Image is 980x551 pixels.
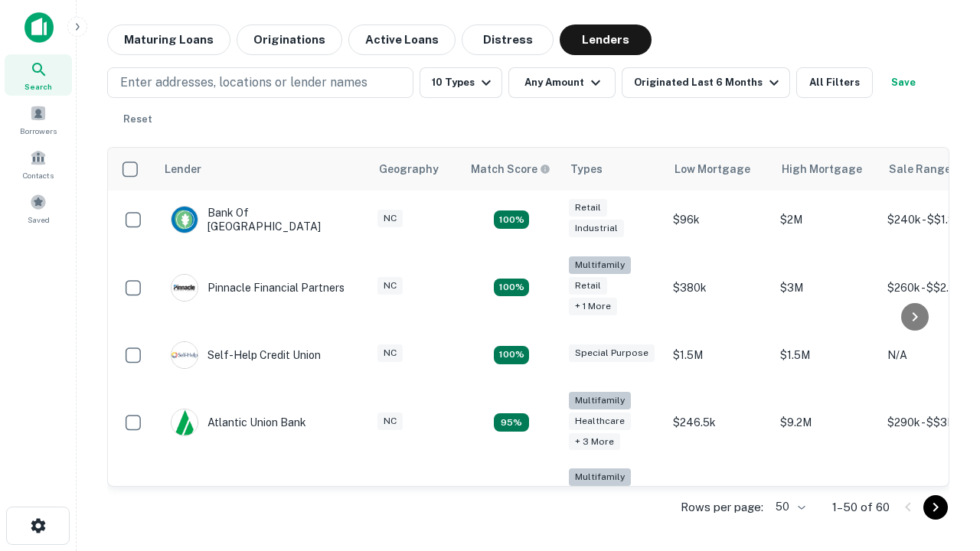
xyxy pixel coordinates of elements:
th: Capitalize uses an advanced AI algorithm to match your search with the best lender. The match sco... [462,148,561,191]
td: $1.5M [773,326,880,384]
img: capitalize-icon.png [24,12,54,43]
img: picture [171,409,198,435]
div: Sale Range [889,160,951,178]
div: Atlantic Union Bank [171,409,306,436]
div: Healthcare [569,412,631,430]
div: Retail [569,199,607,217]
div: NC [377,277,403,295]
td: $3M [773,249,880,326]
a: Contacts [5,143,72,184]
div: Matching Properties: 15, hasApolloMatch: undefined [494,210,529,229]
div: Capitalize uses an advanced AI algorithm to match your search with the best lender. The match sco... [471,161,550,178]
p: Enter addresses, locations or lender names [120,73,367,92]
div: + 1 more [569,298,617,315]
span: Contacts [23,169,54,181]
div: Multifamily [569,256,631,274]
iframe: Chat Widget [903,380,980,453]
td: $9.2M [773,384,880,461]
div: Retail [569,277,607,295]
td: $1.5M [665,326,773,384]
button: Originated Last 6 Months [622,67,790,98]
div: Lender [165,160,201,178]
div: NC [377,412,403,430]
button: Any Amount [508,67,616,98]
div: Low Mortgage [675,160,750,178]
div: Special Purpose [569,344,655,362]
td: $96k [665,191,773,249]
p: Rows per page: [681,498,763,517]
img: picture [171,275,198,301]
div: Matching Properties: 9, hasApolloMatch: undefined [494,413,529,432]
div: NC [377,210,403,227]
td: $246.5k [665,384,773,461]
td: $2M [773,191,880,249]
span: Borrowers [20,125,57,137]
button: Distress [462,24,554,55]
img: picture [171,207,198,233]
img: picture [171,342,198,368]
span: Saved [28,214,50,226]
div: + 3 more [569,433,620,451]
button: Go to next page [923,495,948,520]
div: Bank Of [GEOGRAPHIC_DATA] [171,206,354,233]
th: Types [561,148,665,191]
div: Geography [379,160,439,178]
div: Industrial [569,220,624,237]
div: NC [377,344,403,362]
div: Matching Properties: 11, hasApolloMatch: undefined [494,346,529,364]
button: Reset [113,104,162,135]
button: 10 Types [420,67,502,98]
div: Matching Properties: 17, hasApolloMatch: undefined [494,279,529,297]
button: Maturing Loans [107,24,230,55]
p: 1–50 of 60 [832,498,890,517]
td: $3.2M [773,461,880,538]
td: $380k [665,249,773,326]
a: Borrowers [5,99,72,140]
div: 50 [769,496,808,518]
div: High Mortgage [782,160,862,178]
button: Lenders [560,24,652,55]
span: Search [24,80,52,93]
div: Multifamily [569,468,631,486]
a: Saved [5,187,72,229]
h6: Match Score [471,161,547,178]
div: Multifamily [569,392,631,409]
div: Types [570,160,603,178]
button: Originations [237,24,342,55]
th: Geography [370,148,462,191]
button: Active Loans [348,24,456,55]
a: Search [5,54,72,96]
div: The Fidelity Bank [171,486,295,514]
div: Self-help Credit Union [171,341,321,369]
button: Enter addresses, locations or lender names [107,67,413,98]
td: $246k [665,461,773,538]
div: Originated Last 6 Months [634,73,783,92]
th: High Mortgage [773,148,880,191]
div: Pinnacle Financial Partners [171,274,345,302]
th: Low Mortgage [665,148,773,191]
th: Lender [155,148,370,191]
button: All Filters [796,67,873,98]
button: Save your search to get updates of matches that match your search criteria. [879,67,928,98]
